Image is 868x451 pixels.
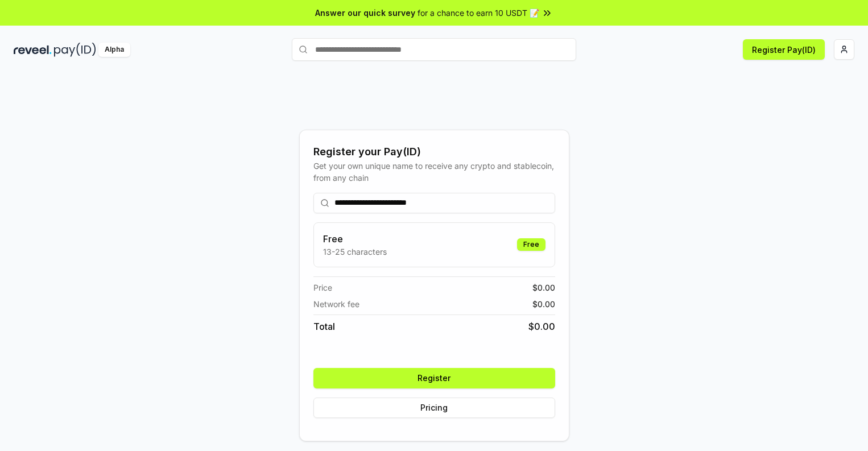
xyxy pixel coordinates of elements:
[517,238,545,251] div: Free
[313,298,359,310] span: Network fee
[313,368,555,388] button: Register
[743,39,825,60] button: Register Pay(ID)
[323,232,387,246] h3: Free
[313,144,555,160] div: Register your Pay(ID)
[54,43,96,57] img: pay_id
[313,282,332,293] span: Price
[14,43,52,57] img: reveel_dark
[313,160,555,184] div: Get your own unique name to receive any crypto and stablecoin, from any chain
[532,282,555,293] span: $ 0.00
[98,43,130,57] div: Alpha
[315,7,415,19] span: Answer our quick survey
[323,246,387,258] p: 13-25 characters
[313,320,335,333] span: Total
[528,320,555,333] span: $ 0.00
[313,398,555,418] button: Pricing
[418,7,539,19] span: for a chance to earn 10 USDT 📝
[532,298,555,310] span: $ 0.00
